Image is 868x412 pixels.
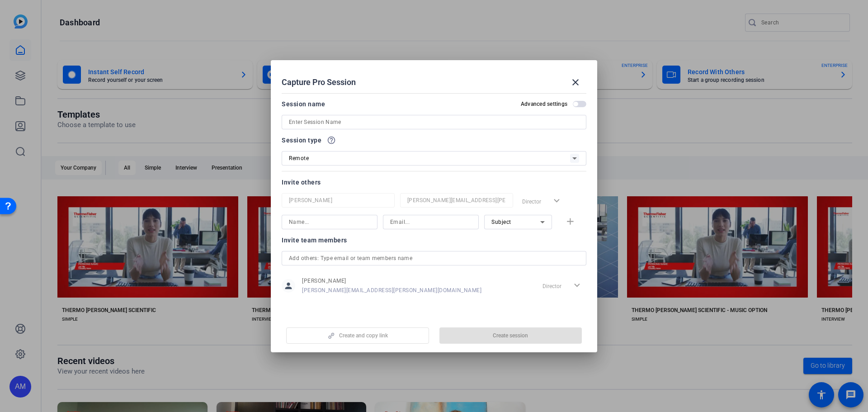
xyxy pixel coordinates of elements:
[491,219,511,225] span: Subject
[282,279,295,293] mat-icon: person
[302,277,481,284] span: [PERSON_NAME]
[570,77,581,88] mat-icon: close
[289,253,579,264] input: Add others: Type email or team members name
[289,117,579,128] input: Enter Session Name
[282,135,321,146] span: Session type
[390,217,472,227] input: Email...
[289,217,370,227] input: Name...
[282,71,586,93] div: Capture Pro Session
[521,100,567,108] h2: Advanced settings
[282,99,325,109] div: Session name
[289,155,309,161] span: Remote
[282,177,586,188] div: Invite others
[327,136,336,145] mat-icon: help_outline
[282,235,586,246] div: Invite team members
[407,195,506,206] input: Email...
[289,195,387,206] input: Name...
[302,287,481,294] span: [PERSON_NAME][EMAIL_ADDRESS][PERSON_NAME][DOMAIN_NAME]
